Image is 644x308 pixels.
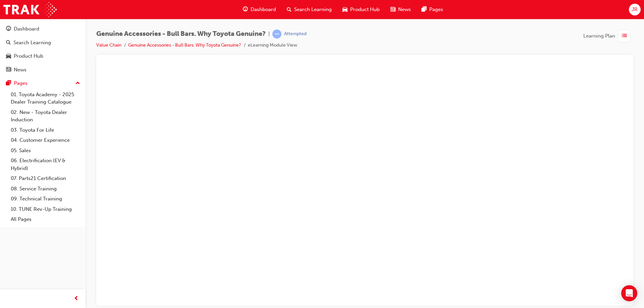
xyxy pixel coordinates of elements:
[75,79,80,88] span: up-icon
[287,5,291,14] span: search-icon
[8,125,83,135] a: 03. Toyota For Life
[13,39,51,47] div: Search Learning
[429,6,443,13] span: Pages
[6,80,11,86] span: pages-icon
[14,52,43,60] div: Product Hub
[8,204,83,214] a: 10. TUNE Rev-Up Training
[281,3,337,16] a: search-iconSearch Learning
[342,5,347,14] span: car-icon
[629,4,641,15] button: JR
[3,21,83,77] button: DashboardSearch LearningProduct HubNews
[8,184,83,194] a: 08. Service Training
[14,25,39,33] div: Dashboard
[74,295,79,303] span: prev-icon
[8,173,83,184] a: 07. Parts21 Certification
[422,5,427,14] span: pages-icon
[6,26,11,32] span: guage-icon
[3,37,83,49] a: Search Learning
[583,29,633,42] button: Learning Plan
[398,6,411,13] span: News
[6,40,11,46] span: search-icon
[3,77,83,89] button: Pages
[3,23,83,35] a: Dashboard
[8,135,83,145] a: 04. Customer Experience
[6,67,11,73] span: news-icon
[385,3,416,16] a: news-iconNews
[6,53,11,59] span: car-icon
[8,145,83,156] a: 05. Sales
[96,42,121,48] a: Value Chain
[8,89,83,107] a: 01. Toyota Academy - 2025 Dealer Training Catalogue
[128,42,241,48] a: Genuine Accessories - Bull Bars. Why Toyota Genuine?
[8,107,83,125] a: 02. New - Toyota Dealer Induction
[390,5,395,14] span: news-icon
[632,6,638,13] span: JR
[3,64,83,76] a: News
[248,42,297,49] li: eLearning Module View
[237,3,281,16] a: guage-iconDashboard
[272,29,281,39] span: learningRecordVerb_ATTEMPT-icon
[337,3,385,16] a: car-iconProduct Hub
[3,2,57,17] img: Trak
[3,50,83,62] a: Product Hub
[350,6,380,13] span: Product Hub
[251,6,276,13] span: Dashboard
[14,66,26,74] div: News
[14,79,28,87] div: Pages
[583,32,615,40] span: Learning Plan
[621,285,637,301] div: Open Intercom Messenger
[268,30,270,38] span: |
[284,31,307,37] div: Attempted
[8,214,83,225] a: All Pages
[243,5,248,14] span: guage-icon
[8,156,83,173] a: 06. Electrification (EV & Hybrid)
[96,30,266,38] span: Genuine Accessories - Bull Bars. Why Toyota Genuine?
[622,32,627,40] span: list-icon
[416,3,448,16] a: pages-iconPages
[8,194,83,204] a: 09. Technical Training
[294,6,332,13] span: Search Learning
